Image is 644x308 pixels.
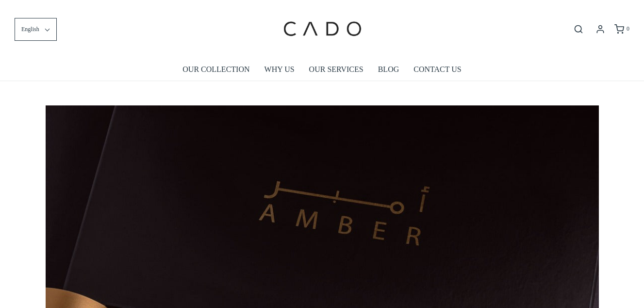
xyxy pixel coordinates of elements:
a: CONTACT US [413,58,461,81]
a: 0 [613,24,629,34]
a: OUR COLLECTION [182,58,249,81]
a: OUR SERVICES [309,58,363,81]
button: Open search bar [570,24,587,34]
button: English [15,18,57,41]
img: cadogifting [281,7,363,51]
a: BLOG [378,58,399,81]
a: WHY US [264,58,295,81]
span: 0 [627,25,629,32]
span: English [21,25,39,34]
